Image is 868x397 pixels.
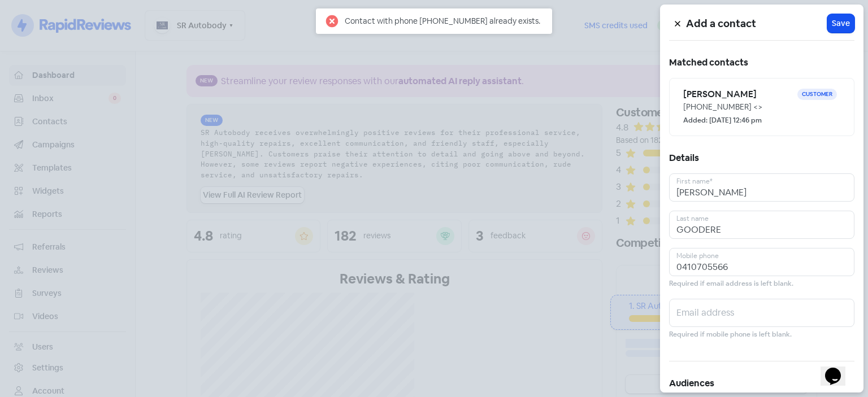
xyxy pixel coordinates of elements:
input: Last name [669,211,854,239]
button: Save [827,14,854,33]
h5: Details [669,150,854,167]
iframe: chat widget [821,352,857,386]
div: [PHONE_NUMBER] <> [683,101,840,113]
input: Email address [669,299,854,327]
h5: Add a contact [686,15,827,32]
span: Customer [797,89,837,100]
div: Contact with phone [PHONE_NUMBER] already exists. [345,15,540,27]
span: Save [832,18,850,29]
h5: Audiences [669,375,854,392]
h5: Matched contacts [669,54,854,71]
small: Required if email address is left blank. [669,278,793,289]
small: Added: [DATE] 12:46 pm [683,115,762,126]
input: Mobile phone [669,248,854,276]
h6: [PERSON_NAME] [683,88,797,101]
input: First name [669,173,854,202]
small: Required if mobile phone is left blank. [669,329,792,340]
a: [PERSON_NAME]Customer[PHONE_NUMBER] <>Added: [DATE] 12:46 pm [669,78,854,136]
